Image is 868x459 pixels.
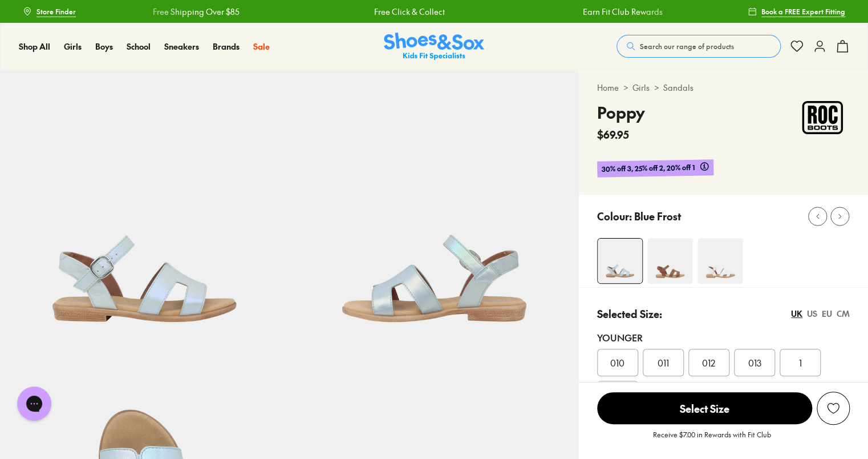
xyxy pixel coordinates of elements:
img: 4-561089_1 [598,239,642,283]
button: Add to Wishlist [817,392,850,425]
span: Shop All [19,41,50,52]
a: Sneakers [164,41,199,53]
a: Free Click & Collect [374,6,445,18]
span: Sneakers [164,41,199,52]
span: Brands [213,41,240,52]
span: School [127,41,151,52]
span: 010 [610,356,624,369]
iframe: Gorgias live chat messenger [11,382,57,425]
span: 012 [702,356,715,369]
p: Blue Frost [634,208,681,224]
div: CM [837,308,850,320]
span: 011 [658,356,669,369]
div: Younger [597,331,850,344]
a: School [127,41,151,53]
div: US [807,308,817,320]
a: Earn Fit Club Rewards [583,6,663,18]
a: Sale [253,41,270,53]
h4: Poppy [597,100,645,124]
p: Colour: [597,208,632,224]
div: EU [822,308,832,320]
span: 30% off 3, 25% off 2, 20% off 1 [601,162,695,175]
a: Home [597,82,619,94]
a: Girls [632,82,650,94]
img: 4-561084_1 [697,238,743,284]
span: Sale [253,41,270,52]
a: Book a FREE Expert Fitting [748,1,845,22]
a: Boys [95,41,113,53]
a: Brands [213,41,240,53]
a: Girls [64,41,82,53]
div: UK [791,308,802,320]
a: Shop All [19,41,50,53]
span: Book a FREE Expert Fitting [761,6,845,17]
button: Select Size [597,392,812,425]
span: $69.95 [597,127,629,142]
a: Store Finder [23,1,76,22]
span: Boys [95,41,113,52]
a: Free Shipping Over $85 [153,6,240,18]
div: > > [597,82,850,94]
p: Selected Size: [597,306,662,321]
a: Sandals [663,82,693,94]
span: Search our range of products [640,41,734,51]
span: Store Finder [36,6,76,17]
span: 013 [748,356,761,369]
img: 5-561090_1 [289,70,578,359]
span: Select Size [597,392,812,424]
a: Shoes & Sox [384,33,484,61]
button: Search our range of products [616,35,781,58]
p: Receive $7.00 in Rewards with Fit Club [653,429,771,450]
img: 4-561079_1 [647,238,693,284]
span: 1 [798,356,801,369]
span: Girls [64,41,82,52]
img: SNS_Logo_Responsive.svg [384,33,484,61]
img: Vendor logo [795,100,850,135]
